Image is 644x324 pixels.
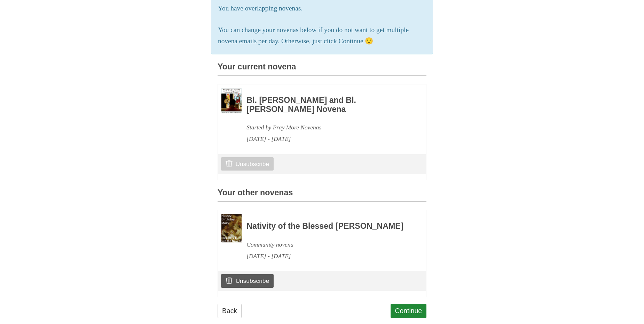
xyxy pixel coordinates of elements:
[218,304,242,318] a: Back
[221,274,274,287] a: Unsubscribe
[221,88,242,113] img: Novena image
[246,122,407,133] div: Started by Pray More Novenas
[218,24,426,47] p: You can change your novenas below if you do not want to get multiple novena emails per day. Other...
[221,214,242,242] img: Novena image
[218,62,426,76] h3: Your current novena
[246,250,407,262] div: [DATE] - [DATE]
[221,157,274,171] a: Unsubscribe
[391,304,427,318] a: Continue
[218,188,426,202] h3: Your other novenas
[246,239,407,250] div: Community novena
[246,222,407,231] h3: Nativity of the Blessed [PERSON_NAME]
[246,96,407,114] h3: Bl. [PERSON_NAME] and Bl. [PERSON_NAME] Novena
[246,133,407,145] div: [DATE] - [DATE]
[218,3,426,14] p: You have overlapping novenas.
